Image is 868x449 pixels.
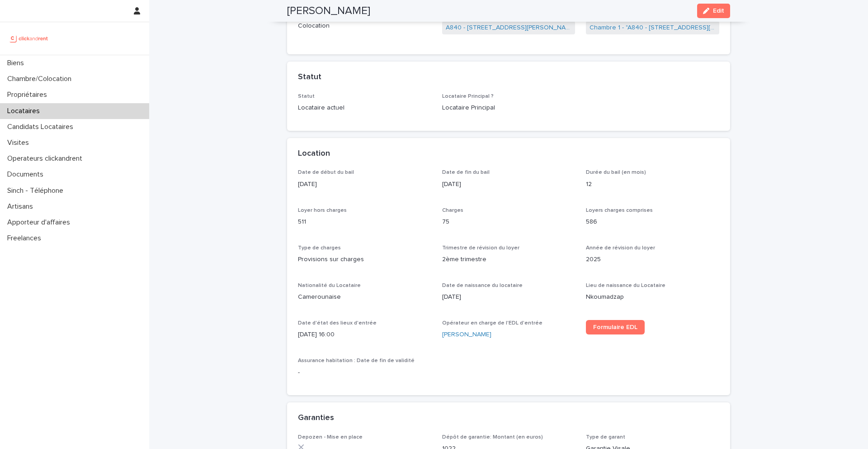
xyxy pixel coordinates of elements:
p: Propriétaires [4,91,54,99]
p: Colocation [298,21,431,31]
a: Chambre 1 - "A840 - [STREET_ADDRESS][PERSON_NAME]" [590,23,716,33]
span: Nationalité du Locataire [298,283,361,288]
span: Loyers charges comprises [586,208,653,213]
p: 586 [586,217,719,227]
p: 12 [586,180,719,189]
p: [DATE] [442,180,576,189]
span: Statut [298,94,315,99]
p: [DATE] [298,180,431,189]
p: Sinch - Téléphone [4,186,71,195]
a: A840 - [STREET_ADDRESS][PERSON_NAME] [446,23,572,33]
p: 2025 [586,255,719,264]
p: [DATE] 16:00 [298,330,431,339]
span: Trimestre de révision du loyer [442,245,519,251]
button: Edit [697,4,730,18]
p: - [298,368,431,377]
span: Lieu de naissance du Locataire [586,283,665,288]
p: Freelances [4,234,48,243]
p: Locataires [4,107,47,115]
h2: Location [298,149,330,159]
p: Artisans [4,202,40,211]
img: UCB0brd3T0yccxBKYDjQ [7,29,51,48]
p: Camerounaise [298,292,431,302]
p: Nkoumadzap [586,292,719,302]
h2: Garanties [298,413,334,423]
p: Visites [4,139,36,147]
span: Durée du bail (en mois) [586,170,646,175]
h2: [PERSON_NAME] [287,5,370,18]
a: [PERSON_NAME] [442,330,491,339]
span: Locataire Principal ? [442,94,494,99]
p: 2ème trimestre [442,255,576,264]
h2: Statut [298,72,321,82]
p: Provisions sur charges [298,255,431,264]
span: Date de fin du bail [442,170,490,175]
span: Date de début du bail [298,170,354,175]
span: Opérateur en charge de l'EDL d'entrée [442,320,542,326]
p: 75 [442,217,576,227]
p: Operateurs clickandrent [4,154,90,163]
p: [DATE] [442,292,576,302]
p: Locataire actuel [298,103,431,113]
p: Chambre/Colocation [4,75,79,83]
p: Biens [4,59,31,67]
span: Depozen - Mise en place [298,435,363,440]
span: Loyer hors charges [298,208,347,213]
p: Apporteur d'affaires [4,218,77,227]
p: Candidats Locataires [4,123,80,131]
a: Formulaire EDL [586,320,645,334]
p: 511 [298,217,431,227]
span: Type de charges [298,245,341,251]
span: Type de garant [586,435,625,440]
span: Assurance habitation : Date de fin de validité [298,358,415,363]
span: Date de naissance du locataire [442,283,523,288]
p: Locataire Principal [442,103,576,113]
span: Date d'état des lieux d'entrée [298,320,377,326]
span: Edit [713,8,724,14]
p: Documents [4,170,51,179]
span: Formulaire EDL [593,324,637,330]
span: Charges [442,208,463,213]
span: Année de révision du loyer [586,245,655,251]
span: Dépôt de garantie: Montant (en euros) [442,435,543,440]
